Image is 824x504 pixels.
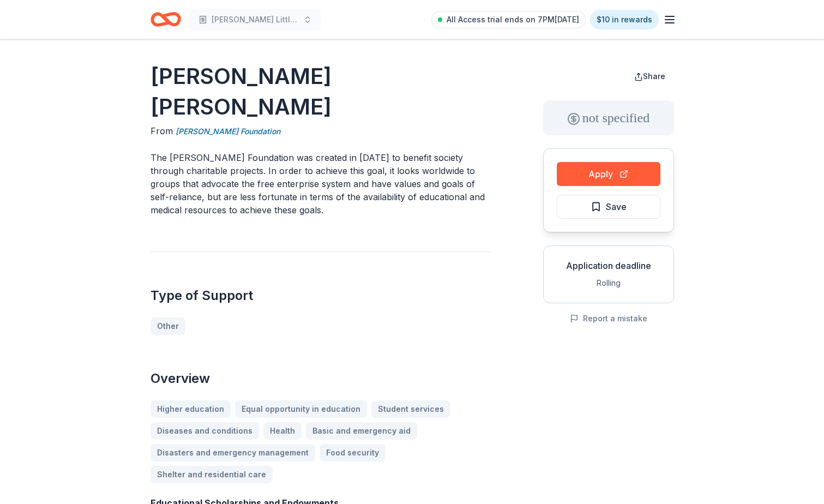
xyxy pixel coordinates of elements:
div: Application deadline [552,259,665,272]
div: From [151,124,491,138]
span: All Access trial ends on 7PM[DATE] [447,13,579,26]
h1: [PERSON_NAME] [PERSON_NAME] [151,61,491,122]
a: $10 in rewards [590,10,659,29]
span: Save [606,200,627,214]
button: Share [625,65,674,87]
a: All Access trial ends on 7PM[DATE] [431,11,586,28]
button: Save [557,195,660,219]
a: [PERSON_NAME] Foundation [176,125,280,138]
div: not specified [543,100,674,135]
span: [PERSON_NAME] Little Angels Program [212,13,299,26]
a: Other [151,317,185,335]
h2: Overview [151,370,491,387]
div: Rolling [552,277,665,290]
a: Home [151,7,181,32]
button: Report a mistake [570,312,647,325]
p: The [PERSON_NAME] Foundation was created in [DATE] to benefit society through charitable projects... [151,151,491,217]
h2: Type of Support [151,287,491,304]
button: Apply [557,162,660,186]
span: Share [643,71,665,81]
button: [PERSON_NAME] Little Angels Program [190,9,321,31]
